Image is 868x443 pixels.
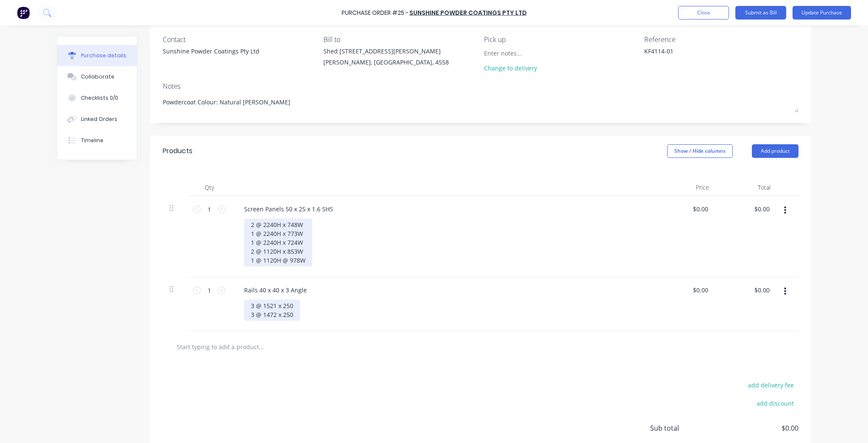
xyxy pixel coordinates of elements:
[81,137,103,144] div: Timeline
[323,34,478,45] div: Bill to
[237,284,314,296] div: Rails 40 x 40 x 3 Angle
[81,115,117,123] div: Linked Orders
[323,58,449,67] div: [PERSON_NAME], [GEOGRAPHIC_DATA], 4558
[752,144,798,158] button: Add product
[163,81,798,91] div: Notes
[650,423,714,433] span: Sub total
[751,398,798,409] button: add discount
[678,6,729,20] button: Close
[81,94,118,102] div: Checklists 0/0
[244,300,300,321] div: 3 @ 1521 x 250 3 @ 1472 x 250
[81,52,126,59] div: Purchase details
[163,146,192,156] div: Products
[57,66,137,87] button: Collaborate
[409,8,527,17] a: Sunshine Powder Coatings Pty Ltd
[644,34,798,45] div: Reference
[176,338,346,355] input: Start typing to add a product...
[667,144,733,158] button: Show / Hide columns
[57,87,137,109] button: Checklists 0/0
[654,179,716,196] div: Price
[17,6,30,19] img: Factory
[484,34,638,45] div: Pick up
[714,423,798,433] span: $0.00
[163,47,259,56] div: Sunshine Powder Coatings Pty Ltd
[57,45,137,66] button: Purchase details
[735,6,786,20] button: Submit as Bill
[81,73,114,81] div: Collaborate
[57,130,137,151] button: Timeline
[57,109,137,130] button: Linked Orders
[244,219,312,266] div: 2 @ 2240H x 748W 1 @ 2240H x 773W 1 @ 2240H x 724W 2 @ 1120H x 853W 1 @ 1120H @ 978W
[323,47,449,56] div: Shed [STREET_ADDRESS][PERSON_NAME]
[644,47,750,66] textarea: KF4114-01
[342,8,409,17] div: Purchase Order #25 -
[163,34,317,45] div: Contact
[237,203,340,215] div: Screen Panels 50 x 25 x 1.6 SHS
[793,6,851,20] button: Update Purchase
[716,179,777,196] div: Total
[743,379,798,390] button: add delivery fee
[484,47,561,59] input: Enter notes...
[188,179,231,196] div: Qty
[484,64,561,73] div: Change to delivery
[163,93,798,112] textarea: Powdercoat Colour: Natural [PERSON_NAME]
